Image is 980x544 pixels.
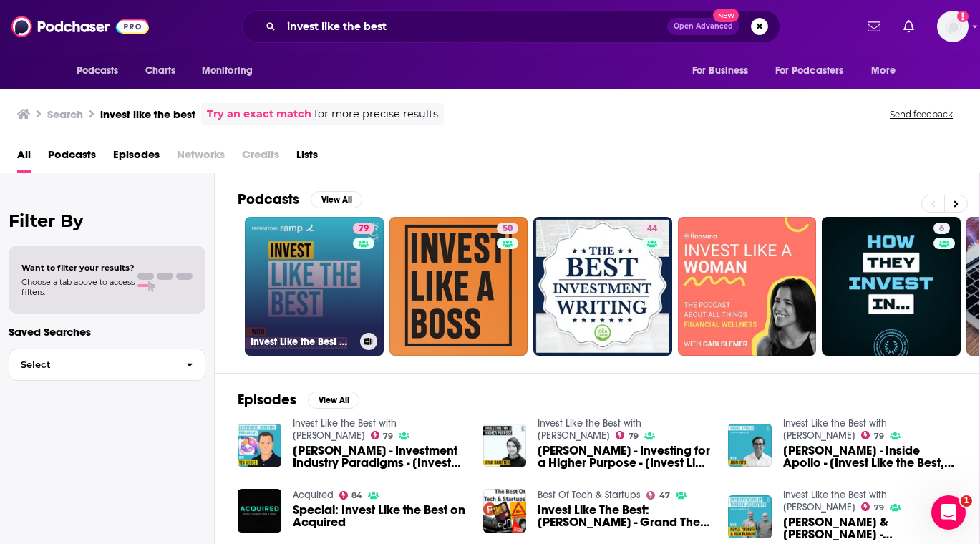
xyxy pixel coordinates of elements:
[17,143,31,173] a: All
[874,433,884,439] span: 79
[861,431,884,439] a: 79
[957,11,969,22] svg: Add a profile image
[483,489,527,533] img: Invest Like The Best: Tim Urban - Grand Theft Life - [Invest Like the Best, EP.59]
[682,57,767,84] button: open menu
[538,417,641,442] a: Invest Like the Best with Patrick O'Shaughnessy
[245,217,384,356] a: 79Invest Like the Best with [PERSON_NAME]
[238,391,296,409] h2: Episodes
[483,424,527,467] img: Cyan Banister - Investing for a Higher Purpose - [Invest Like the Best, CLASSICS]
[238,190,299,208] h2: Podcasts
[933,223,950,234] a: 6
[503,222,513,236] span: 50
[293,417,397,442] a: Invest Like the Best with Patrick O'Shaughnessy
[9,360,175,369] span: Select
[538,445,711,469] a: Cyan Banister - Investing for a Higher Purpose - [Invest Like the Best, CLASSICS]
[339,491,363,500] a: 84
[783,489,887,513] a: Invest Like the Best with Patrick O'Shaughnessy
[238,489,281,533] img: Special: Invest Like the Best on Acquired
[371,431,394,439] a: 79
[311,191,362,208] button: View All
[242,143,279,173] span: Credits
[202,61,253,81] span: Monitoring
[728,495,772,539] img: Royce Yudkoff & Rick Ruback - Entrepreneurship Through Acquisition - [Invest Like the Best, EP.423]
[931,495,966,530] iframe: Intercom live chat
[242,10,780,43] div: Search podcasts, credits, & more...
[21,277,135,297] span: Choose a tab above to access filters.
[47,107,83,121] h3: Search
[783,516,956,540] span: [PERSON_NAME] & [PERSON_NAME] - Entrepreneurship Through Acquisition - [Invest Like the Best, EP....
[67,57,137,84] button: open menu
[353,223,374,234] a: 79
[674,23,733,30] span: Open Advanced
[766,57,865,84] button: open menu
[389,217,528,356] a: 50
[713,9,739,22] span: New
[961,495,972,507] span: 1
[538,489,641,501] a: Best Of Tech & Startups
[11,13,149,40] img: Podchaser - Follow, Share and Rate Podcasts
[207,106,311,122] a: Try an exact match
[783,445,956,469] a: John Zito - Inside Apollo - [Invest Like the Best, EP.426]
[9,325,205,339] p: Saved Searches
[538,504,711,528] span: Invest Like The Best: [PERSON_NAME] - Grand Theft Life - [Invest Like the Best, EP.59]
[538,504,711,528] a: Invest Like The Best: Tim Urban - Grand Theft Life - [Invest Like the Best, EP.59]
[667,18,739,35] button: Open AdvancedNew
[728,424,772,467] img: John Zito - Inside Apollo - [Invest Like the Best, EP.426]
[293,489,334,501] a: Acquired
[937,11,969,42] img: User Profile
[9,349,205,381] button: Select
[192,57,271,84] button: open menu
[497,223,518,234] a: 50
[937,11,969,42] button: Show profile menu
[177,143,225,173] span: Networks
[48,143,96,173] span: Podcasts
[113,143,160,173] a: Episodes
[775,61,844,81] span: For Podcasters
[939,222,944,236] span: 6
[783,516,956,540] a: Royce Yudkoff & Rick Ruback - Entrepreneurship Through Acquisition - [Invest Like the Best, EP.423]
[874,505,884,511] span: 79
[641,223,663,234] a: 44
[871,61,896,81] span: More
[659,492,670,499] span: 47
[861,502,884,511] a: 79
[21,263,135,273] span: Want to filter your results?
[646,491,670,500] a: 47
[359,222,369,236] span: 79
[937,11,969,42] span: Logged in as hannah.bishop
[629,433,639,439] span: 79
[647,222,657,236] span: 44
[296,143,318,173] a: Lists
[886,108,957,120] button: Send feedback
[136,57,185,84] a: Charts
[293,445,466,469] span: [PERSON_NAME] - Investment Industry Paradigms - [Invest Like the Best, EP.390]
[77,61,119,81] span: Podcasts
[281,15,667,38] input: Search podcasts, credits, & more...
[238,424,281,467] img: Ted Seides - Investment Industry Paradigms - [Invest Like the Best, EP.390]
[100,107,195,121] h3: invest like the best
[238,391,359,409] a: EpisodesView All
[238,190,362,208] a: PodcastsView All
[616,431,639,439] a: 79
[9,210,205,231] h2: Filter By
[293,504,466,528] a: Special: Invest Like the Best on Acquired
[351,492,362,499] span: 84
[783,417,887,442] a: Invest Like the Best with Patrick O'Shaughnessy
[538,445,711,469] span: [PERSON_NAME] - Investing for a Higher Purpose - [Invest Like the Best, CLASSICS]
[383,433,393,439] span: 79
[692,61,749,81] span: For Business
[783,445,956,469] span: [PERSON_NAME] - Inside Apollo - [Invest Like the Best, EP.426]
[822,217,961,356] a: 6
[861,57,913,84] button: open menu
